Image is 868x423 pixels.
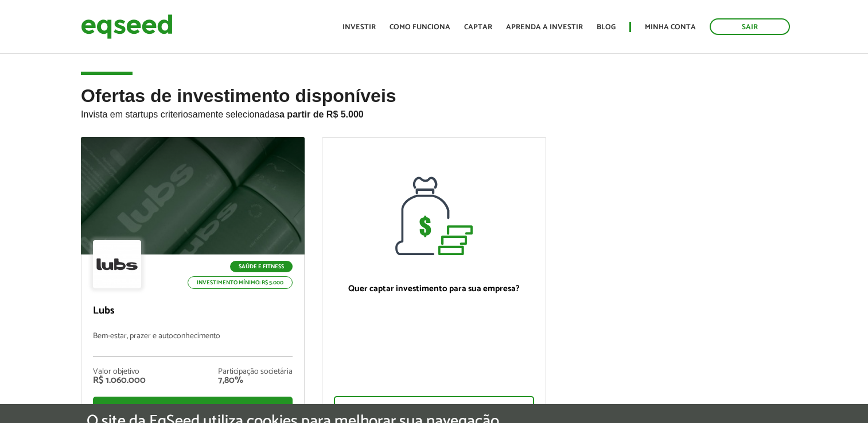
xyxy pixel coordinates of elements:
[188,276,293,289] p: Investimento mínimo: R$ 5.000
[597,23,616,31] a: Blog
[93,305,293,318] p: Lubs
[710,18,790,35] a: Sair
[506,23,583,31] a: Aprenda a investir
[464,23,492,31] a: Captar
[279,109,364,119] strong: a partir de R$ 5.000
[93,376,146,385] div: R$ 1.060.000
[81,11,173,42] img: EqSeed
[93,368,146,376] div: Valor objetivo
[81,106,787,120] p: Invista em startups criteriosamente selecionadas
[334,396,534,420] div: Quero captar
[342,23,376,31] a: Investir
[334,284,534,294] p: Quer captar investimento para sua empresa?
[218,368,293,376] div: Participação societária
[218,376,293,385] div: 7,80%
[93,332,293,357] p: Bem-estar, prazer e autoconhecimento
[93,397,293,421] div: Ver oferta
[230,261,293,272] p: Saúde e Fitness
[645,23,696,31] a: Minha conta
[390,23,450,31] a: Como funciona
[81,86,787,137] h2: Ofertas de investimento disponíveis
